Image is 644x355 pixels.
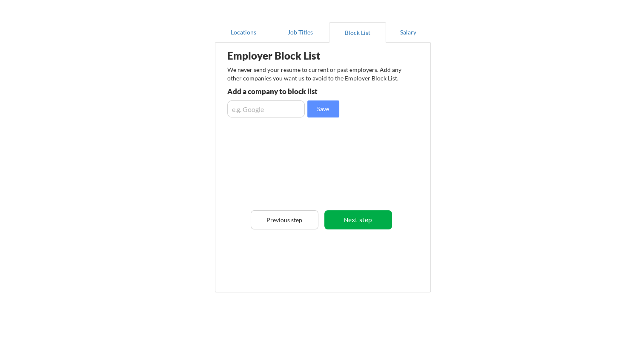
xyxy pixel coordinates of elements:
input: e.g. Google [227,100,305,117]
button: Previous step [251,210,318,229]
div: We never send your resume to current or past employers. Add any other companies you want us to av... [227,66,406,82]
button: Job Titles [272,22,329,43]
div: Employer Block List [227,51,361,61]
button: Block List [329,22,386,43]
button: Next step [324,210,392,229]
button: Salary [386,22,431,43]
button: Locations [215,22,272,43]
button: Save [307,100,339,117]
div: Add a company to block list [227,88,352,95]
